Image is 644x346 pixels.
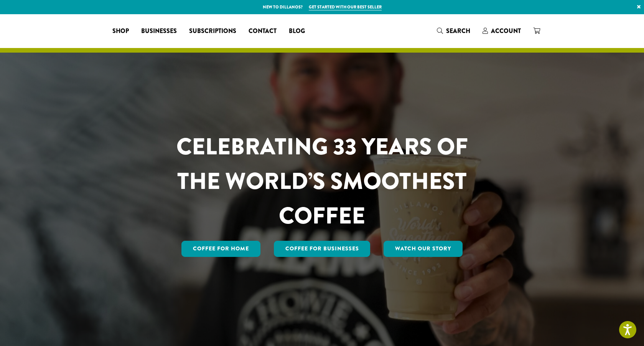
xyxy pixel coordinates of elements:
[491,26,521,35] span: Account
[181,241,260,257] a: Coffee for Home
[249,26,277,36] span: Contact
[384,241,463,257] a: Watch Our Story
[154,129,491,233] h1: CELEBRATING 33 YEARS OF THE WORLD’S SMOOTHEST COFFEE
[309,4,382,10] a: Get started with our best seller
[141,26,177,36] span: Businesses
[106,25,135,37] a: Shop
[112,26,129,36] span: Shop
[446,26,470,35] span: Search
[274,241,371,257] a: Coffee For Businesses
[431,25,476,37] a: Search
[289,26,305,36] span: Blog
[189,26,236,36] span: Subscriptions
